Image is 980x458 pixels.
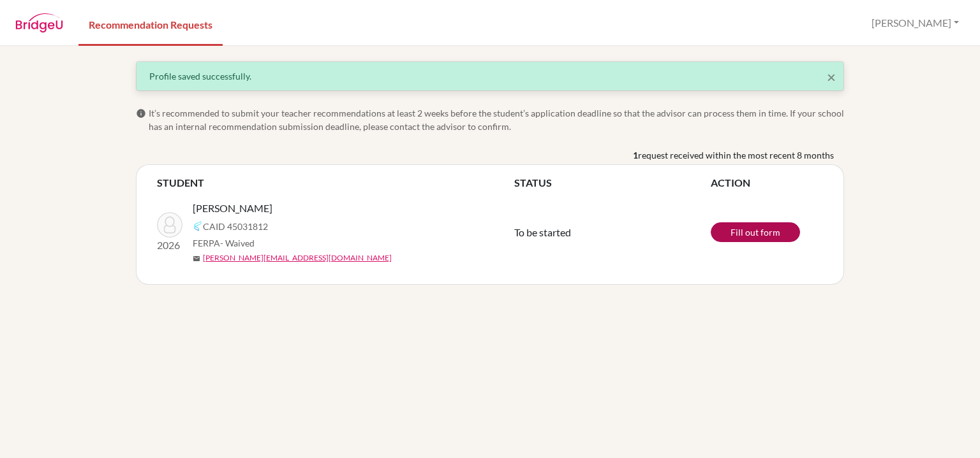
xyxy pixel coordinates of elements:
a: Fill out form [711,222,800,242]
span: info [136,108,146,118]
span: mail [193,255,200,262]
p: 2026 [157,238,182,253]
div: Profile saved successfully. [149,69,831,83]
a: [PERSON_NAME][EMAIL_ADDRESS][DOMAIN_NAME] [203,252,392,264]
span: - Waived [220,238,255,248]
img: Common App logo [193,221,203,231]
span: [PERSON_NAME] [193,201,272,216]
th: ACTION [711,175,823,190]
span: request received within the most recent 8 months [638,148,834,162]
th: STATUS [514,175,711,190]
a: Recommendation Requests [78,2,223,46]
span: To be started [514,226,571,238]
button: Close [827,69,836,85]
span: CAID 45031812 [203,220,268,233]
span: × [827,68,836,86]
img: BridgeU logo [15,13,63,32]
th: STUDENT [157,175,514,190]
span: FERPA [193,236,255,250]
b: 1 [633,148,638,162]
span: It’s recommended to submit your teacher recommendations at least 2 weeks before the student’s app... [149,106,844,133]
button: [PERSON_NAME] [866,11,965,35]
img: Ryan, Quinn [157,212,182,238]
